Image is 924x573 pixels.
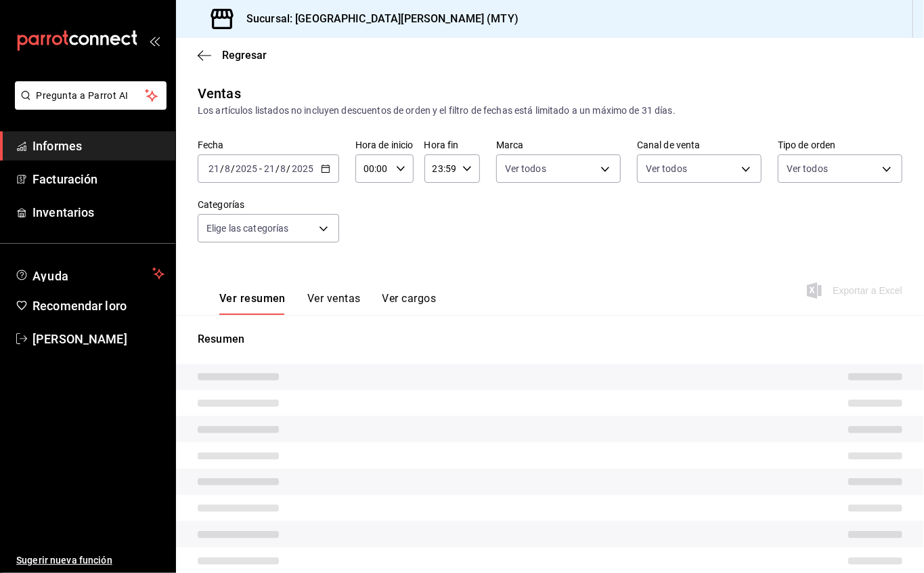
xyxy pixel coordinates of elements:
[32,205,94,219] font: Inventarios
[246,12,519,25] font: Sucursal: [GEOGRAPHIC_DATA][PERSON_NAME] (MTY)
[291,163,314,174] input: ----
[198,140,224,151] font: Fecha
[32,172,97,186] font: Facturación
[496,140,524,151] font: Marca
[505,163,546,174] font: Ver todos
[198,49,267,62] button: Regresar
[16,555,112,566] font: Sugerir nueva función
[15,81,167,110] button: Pregunta a Parrot AI
[224,163,231,174] input: --
[198,333,244,345] font: Resumen
[32,299,127,313] font: Recomendar loro
[280,163,287,174] input: --
[32,269,69,283] font: Ayuda
[198,200,244,211] font: Categorías
[219,291,436,315] div: pestañas de navegación
[355,140,414,151] font: Hora de inicio
[259,163,262,174] span: -
[307,292,361,305] font: Ver ventas
[32,332,127,346] font: [PERSON_NAME]
[206,223,289,234] font: Elige las categorías
[198,105,676,116] font: Los artículos listados no incluyen descuentos de orden y el filtro de fechas está limitado a un m...
[646,163,687,174] font: Ver todos
[37,90,129,101] font: Pregunta a Parrot AI
[424,140,459,151] font: Hora fin
[32,139,82,153] font: Informes
[9,98,167,112] a: Pregunta a Parrot AI
[208,163,220,174] input: --
[222,49,267,62] font: Regresar
[220,163,224,174] span: /
[287,163,291,174] span: /
[198,85,241,102] font: Ventas
[263,163,276,174] input: --
[787,163,828,174] font: Ver todos
[149,35,160,46] button: abrir_cajón_menú
[231,163,235,174] span: /
[276,163,280,174] span: /
[778,140,836,151] font: Tipo de orden
[637,140,701,151] font: Canal de venta
[235,163,258,174] input: ----
[382,292,437,305] font: Ver cargos
[219,292,286,305] font: Ver resumen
